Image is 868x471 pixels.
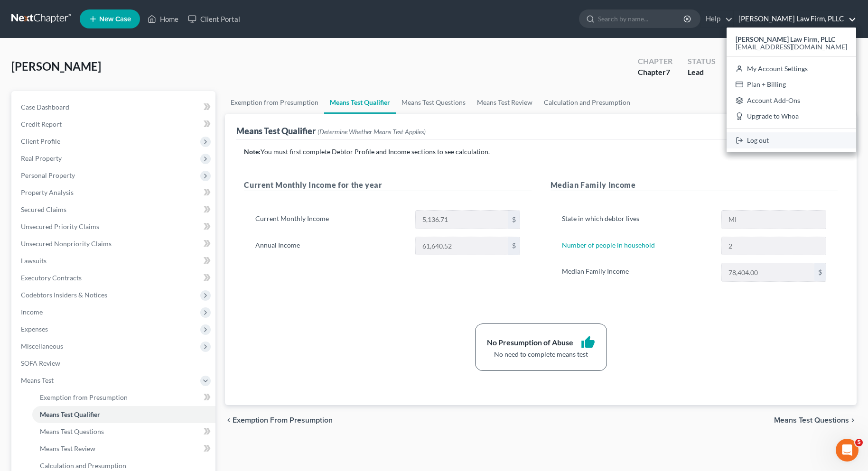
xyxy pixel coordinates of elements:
span: Real Property [21,154,62,162]
span: Codebtors Insiders & Notices [21,291,107,299]
span: Miscellaneous [21,342,63,350]
a: Means Test Qualifier [324,91,396,114]
div: No Presumption of Abuse [487,337,573,348]
span: Client Profile [21,137,60,145]
p: You must first complete Debtor Profile and Income sections to see calculation. [244,147,838,157]
a: Home [143,10,183,28]
div: No need to complete means test [487,350,595,359]
span: Means Test Questions [40,427,104,435]
a: Case Dashboard [13,99,215,116]
div: $ [814,263,826,281]
strong: [PERSON_NAME] Law Firm, PLLC [736,35,835,43]
div: [PERSON_NAME] Law Firm, PLLC [727,28,856,152]
a: Calculation and Presumption [538,91,636,114]
a: My Account Settings [727,61,856,77]
span: [EMAIL_ADDRESS][DOMAIN_NAME] [736,43,847,51]
span: [PERSON_NAME] [11,59,101,73]
a: Help [701,10,733,28]
span: 7 [666,67,670,76]
span: Exemption from Presumption [40,393,128,401]
input: State [722,211,826,229]
div: Lead [688,67,716,78]
span: Income [21,308,43,316]
div: Chapter [638,67,672,78]
a: Account Add-Ons [727,92,856,109]
span: Property Analysis [21,188,74,196]
a: Means Test Questions [32,423,215,440]
span: Exemption from Presumption [233,416,333,424]
a: Means Test Review [32,440,215,457]
div: $ [508,211,520,229]
span: Credit Report [21,120,62,128]
a: Credit Report [13,116,215,133]
label: Median Family Income [557,263,717,282]
a: Plan + Billing [727,76,856,92]
span: Means Test Qualifier [40,410,100,418]
button: chevron_left Exemption from Presumption [225,416,333,424]
label: Current Monthly Income [251,210,411,229]
span: Means Test Review [40,444,95,453]
input: Search by name... [598,10,685,28]
a: Property Analysis [13,184,215,201]
label: State in which debtor lives [557,210,717,229]
a: Unsecured Nonpriority Claims [13,235,215,252]
a: Executory Contracts [13,269,215,286]
span: Means Test [21,376,54,384]
a: Client Portal [183,10,245,28]
span: Unsecured Priority Claims [21,222,99,231]
a: Number of people in household [562,241,655,249]
span: Means Test Questions [774,416,849,424]
a: Exemption from Presumption [32,389,215,406]
a: Lawsuits [13,252,215,269]
div: $ [508,237,520,255]
button: Means Test Questions chevron_right [774,416,857,424]
span: Expenses [21,325,48,333]
span: Lawsuits [21,257,47,265]
span: 5 [855,439,863,446]
iframe: Intercom live chat [836,439,859,462]
a: Means Test Questions [396,91,471,114]
a: Log out [727,132,856,148]
a: Upgrade to Whoa [727,109,856,125]
i: chevron_left [225,416,233,424]
div: Status [688,56,716,67]
a: Means Test Review [471,91,538,114]
span: SOFA Review [21,359,60,367]
input: -- [722,237,826,255]
label: Annual Income [251,237,411,256]
a: Exemption from Presumption [225,91,324,114]
a: Secured Claims [13,201,215,218]
strong: Note: [244,148,261,156]
span: Secured Claims [21,205,66,213]
input: 0.00 [722,263,814,281]
input: 0.00 [416,211,508,229]
i: thumb_up [581,335,595,350]
input: 0.00 [416,237,508,255]
span: Executory Contracts [21,274,82,282]
div: Means Test Qualifier [236,125,426,137]
span: Case Dashboard [21,103,69,111]
h5: Current Monthly Income for the year [244,179,531,191]
span: Personal Property [21,171,75,179]
span: New Case [99,16,131,23]
div: Chapter [638,56,672,67]
span: Unsecured Nonpriority Claims [21,240,112,248]
a: Means Test Qualifier [32,406,215,423]
a: SOFA Review [13,355,215,372]
i: chevron_right [849,416,857,424]
span: Calculation and Presumption [40,462,126,470]
a: [PERSON_NAME] Law Firm, PLLC [734,10,856,28]
h5: Median Family Income [551,179,838,191]
span: (Determine Whether Means Test Applies) [317,128,426,136]
a: Unsecured Priority Claims [13,218,215,235]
